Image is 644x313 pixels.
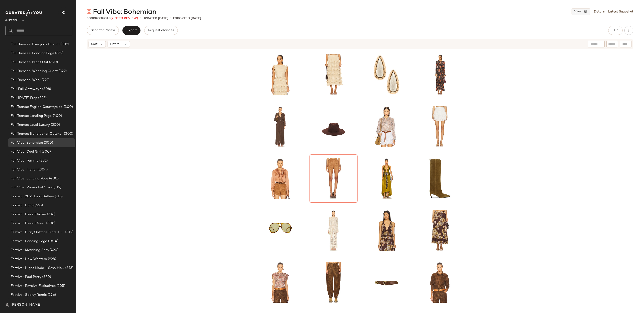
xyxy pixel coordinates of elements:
span: (300) [63,131,73,136]
img: IMAR-WA240_V1.jpg [364,260,409,305]
span: Fall: Fall Getaways [11,87,41,92]
span: View [574,10,582,13]
img: SRER-WD51_V1.jpg [364,156,409,201]
img: svg%3e [5,303,9,307]
span: Festival: Night Mode + Sexy Moto + Night Out [11,266,64,271]
span: Festival: Desert Raver [11,212,46,217]
span: (362) [54,51,64,56]
img: BENE-WS158_V1.jpg [364,208,409,253]
img: ISAR-WS183_V1.jpg [258,260,303,305]
img: ASTR-WF45_V1.jpg [311,156,356,201]
span: [PERSON_NAME] [11,302,41,308]
a: Details [594,9,605,14]
img: ULLA-WS481_V1.jpg [258,156,303,201]
span: • [140,16,141,21]
span: (400) [52,113,62,119]
span: (736) [46,212,55,217]
img: ISAR-WD89_V1.jpg [258,104,303,149]
span: (376) [64,266,73,271]
span: Fall Vibe: French [11,167,38,172]
span: Sort [91,42,97,47]
button: Export [122,26,140,35]
img: 8OTH-WL2037_V1.jpg [364,52,409,97]
span: (200) [50,122,60,128]
span: (300) [41,149,51,154]
span: Festival: New Western [11,257,47,262]
span: Festival: Revolve Exclusives [11,283,56,289]
img: svg%3e [87,9,91,14]
span: Fall Vibe: Landing Page [11,176,48,181]
img: RUSR-WA170_V1.jpg [311,104,356,149]
button: View [572,8,590,15]
img: ATTF-WZ170_V1.jpg [417,156,462,201]
span: Fall Vibe: Cool Girl [11,149,41,154]
span: Fall Trends: Transitional Outerwear [11,131,63,136]
img: ISAR-WO146_V1.jpg [417,260,462,305]
span: Festival: Sporty Remix [11,292,47,298]
span: (300) [63,104,73,110]
span: Fall Trends: English Countryside [11,104,63,110]
span: (332) [38,158,48,163]
span: 300 [87,17,93,20]
button: Send for Review [87,26,119,35]
img: BENE-WQ68_V1.jpg [417,208,462,253]
span: (302) [59,42,69,47]
span: Fall Dresses: Landing Page [11,51,54,56]
p: Exported [DATE] [173,16,201,21]
span: Fall Trends: Loud Luxury [11,122,50,128]
img: ZIMM-WS250_V1.jpg [258,52,303,97]
span: (320) [48,60,58,65]
span: Fall Vibe: Bohemian [11,140,43,145]
img: ISAR-WS180_V1.jpg [364,104,409,149]
span: (300) [43,140,53,145]
span: Festival: Landing Page [11,239,47,244]
span: (308) [41,87,51,92]
span: Festival: Pool Party [11,275,41,280]
span: Request changes [148,29,174,32]
img: ZIMM-WQ72_V1.jpg [311,52,356,97]
img: ISAR-WP19_V1.jpg [311,260,356,305]
button: Hub [608,26,623,35]
span: Fall Vibe: Minimalist/Luxe [11,185,53,190]
span: Fall Vibe: Femme [11,158,38,163]
span: (808) [45,221,55,226]
span: Fall: [DATE] Prep [11,96,37,101]
a: Latest Snapshot [608,9,633,14]
span: (420) [49,248,58,253]
span: Festival: Desert Siren [11,221,45,226]
span: (328) [37,96,47,101]
span: • [170,16,171,21]
span: Fall Dresses: Work [11,78,41,83]
div: Products [87,16,138,21]
img: ULLA-WD553_V1.jpg [417,52,462,97]
span: (205) [56,283,65,289]
img: cfy_white_logo.C9jOOHJF.svg [5,10,43,17]
span: (118) [54,194,63,199]
span: Filters [110,42,119,47]
span: Fall Dresses: Night Out [11,60,48,65]
span: Hub [612,29,619,32]
span: Festival: 2025 Best Sellers [11,194,54,199]
button: Request changes [144,26,178,35]
span: (329) [58,69,67,74]
span: (304) [38,167,48,172]
span: Fall Vibe: Bohemian [93,8,156,17]
span: Fall Dresses: Everyday Casual [11,42,59,47]
span: (296) [47,292,56,298]
span: (668) [34,203,43,208]
span: (292) [41,78,50,83]
span: (928) [47,257,56,262]
span: Festival: Boho [11,203,34,208]
img: LESH-WQ343_V1.jpg [417,104,462,149]
img: BROR-WD592_V1.jpg [311,208,356,253]
span: Export [126,29,137,32]
span: (380) [41,275,51,280]
span: (812) [64,230,73,235]
span: (312) [53,185,61,190]
span: (1814) [47,239,58,244]
span: (9 Need Review) [110,17,138,20]
p: updated [DATE] [143,16,168,21]
span: Fall Dresses: Wedding Guest [11,69,58,74]
span: Send for Review [91,29,115,32]
span: Fall Trends: Landing Page [11,113,52,119]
